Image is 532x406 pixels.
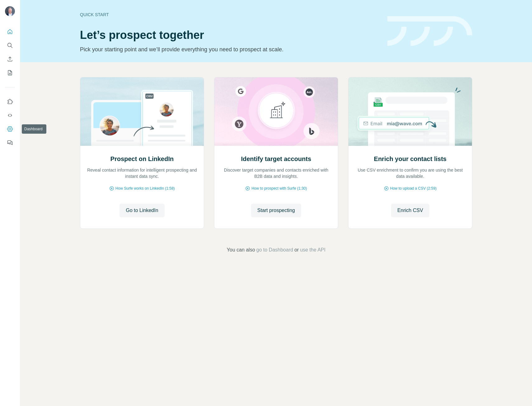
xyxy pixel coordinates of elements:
span: How Surfe works on LinkedIn (1:58) [115,186,175,191]
p: Pick your starting point and we’ll provide everything you need to prospect at scale. [80,45,380,54]
span: How to prospect with Surfe (1:30) [251,186,307,191]
button: Search [5,40,15,51]
button: Go to LinkedIn [119,204,164,217]
button: Start prospecting [251,204,301,217]
img: Identify target accounts [214,77,338,146]
button: My lists [5,67,15,78]
h2: Prospect on LinkedIn [110,155,174,163]
button: Enrich CSV [5,53,15,65]
h2: Enrich your contact lists [374,155,446,163]
img: Enrich your contact lists [348,77,472,146]
p: Use CSV enrichment to confirm you are using the best data available. [355,167,466,179]
span: or [294,246,299,254]
h1: Let’s prospect together [80,29,380,41]
span: Enrich CSV [397,207,423,214]
p: Discover target companies and contacts enriched with B2B data and insights. [221,167,332,179]
button: Use Surfe API [5,110,15,121]
button: Quick start [5,26,15,37]
span: Go to LinkedIn [126,207,158,214]
img: banner [387,16,472,46]
img: Prospect on LinkedIn [80,77,204,146]
button: Feedback [5,137,15,148]
button: Dashboard [5,123,15,135]
div: Quick start [80,12,380,18]
img: Avatar [5,6,15,16]
h2: Identify target accounts [241,155,311,163]
span: You can also [227,246,255,254]
button: Use Surfe on LinkedIn [5,96,15,107]
button: Enrich CSV [391,204,429,217]
span: Start prospecting [257,207,295,214]
button: go to Dashboard [256,246,293,254]
p: Reveal contact information for intelligent prospecting and instant data sync. [86,167,198,179]
span: How to upload a CSV (2:59) [390,186,436,191]
button: use the API [300,246,325,254]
